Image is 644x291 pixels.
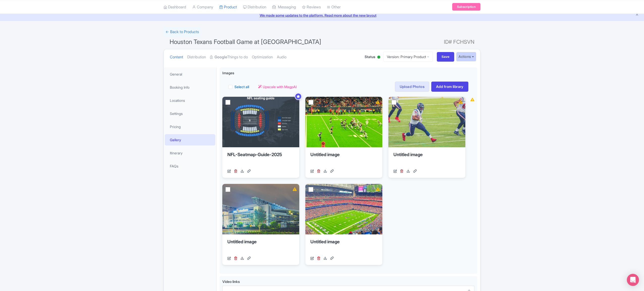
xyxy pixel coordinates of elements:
[227,151,294,166] div: NFL-Seatmap-Guide-2025
[277,49,286,65] a: Audio
[431,82,468,92] a: Add from library
[252,49,273,65] a: Optimization
[222,279,240,284] span: Video links
[258,84,297,89] a: Upscale with MagpAI
[165,121,215,132] a: Pricing
[222,70,234,76] span: Images
[395,82,429,92] a: Upload Photos
[214,54,227,60] strong: Google
[227,238,294,254] div: Untitled image
[263,84,297,89] span: Upscale with MagpAI
[456,52,476,61] button: Actions
[635,12,639,18] button: Close announcement
[210,49,248,65] a: GoogleThings to do
[365,54,375,59] span: Status
[383,52,433,62] a: Version: Primary Product
[165,160,215,172] a: FAQs
[3,13,641,18] a: We made some updates to the platform. Read more about the new layout
[165,95,215,106] a: Locations
[165,68,215,80] a: General
[444,37,474,47] span: ID# FCHSVN
[234,84,249,89] label: Select all
[627,274,639,286] div: Open Intercom Messenger
[452,3,480,11] a: Subscription
[170,38,321,45] span: Houston Texans Football Game at [GEOGRAPHIC_DATA]
[170,49,183,65] a: Content
[187,49,206,65] a: Distribution
[164,27,201,37] a: ← Back to Products
[165,108,215,119] a: Settings
[310,238,377,254] div: Untitled image
[437,52,454,62] input: Save
[376,54,381,61] div: Active
[165,134,215,145] a: Gallery
[310,151,377,166] div: Untitled image
[393,151,460,166] div: Untitled image
[165,82,215,93] a: Booking Info
[165,147,215,159] a: Itinerary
